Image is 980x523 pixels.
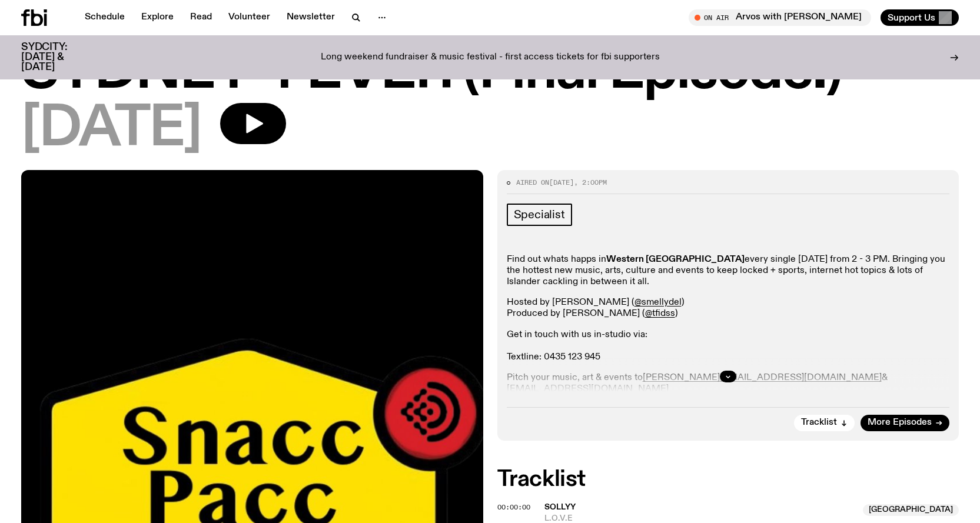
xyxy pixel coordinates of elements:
a: Specialist [507,204,572,226]
a: Explore [134,9,181,26]
button: Tracklist [794,415,855,431]
span: [DATE] [549,178,574,187]
p: Get in touch with us in-studio via: Textline: 0435 123 945 [507,329,950,364]
a: Schedule [78,9,132,26]
p: Find out whats happs in every single [DATE] from 2 - 3 PM. Bringing you the hottest new music, ar... [507,254,950,288]
span: More Episodes [868,418,932,427]
a: Volunteer [221,9,277,26]
h3: SYDCITY: [DATE] & [DATE] [21,42,97,72]
a: Read [183,9,219,26]
button: 00:00:00 [497,504,530,511]
span: 00:00:00 [497,502,530,512]
a: Newsletter [280,9,342,26]
span: Tracklist [801,418,837,427]
span: [DATE] [21,103,201,156]
h2: Tracklist [497,469,959,490]
strong: Western [GEOGRAPHIC_DATA] [606,255,745,264]
p: Long weekend fundraiser & music festival - first access tickets for fbi supporters [321,52,660,63]
a: @tfidss [645,309,675,318]
button: Support Us [881,9,959,26]
a: @smellydel [634,298,682,307]
span: SOLLYY [544,503,576,511]
span: [GEOGRAPHIC_DATA] [863,504,959,516]
button: On AirArvos with [PERSON_NAME] [689,9,871,26]
span: Aired on [516,178,549,187]
span: , 2:00pm [574,178,607,187]
span: Support Us [888,12,935,23]
span: Specialist [514,208,565,221]
p: Hosted by [PERSON_NAME] ( ) Produced by [PERSON_NAME] ( ) [507,297,950,319]
a: More Episodes [861,415,949,431]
